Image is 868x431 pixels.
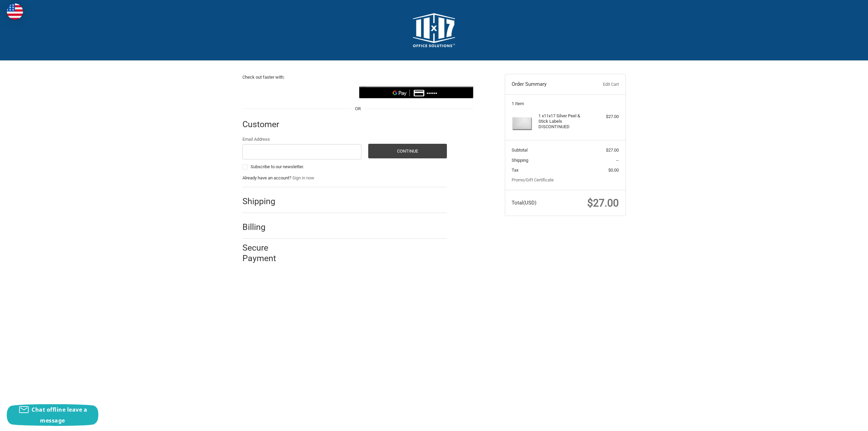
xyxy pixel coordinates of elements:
span: Shipping [512,158,528,163]
h3: Order Summary [512,81,585,88]
span: Subtotal [512,148,528,153]
a: Edit Cart [585,81,619,88]
p: Already have an account? [242,175,447,181]
button: Chat offline leave a message [7,404,98,426]
span: Total (USD) [512,200,536,206]
h2: Secure Payment [242,242,288,264]
button: Continue [368,144,447,158]
span: Chat offline leave a message [32,406,87,424]
div: $27.00 [592,113,619,120]
span: -- [616,158,619,163]
label: Email Address [242,136,362,143]
p: Check out faster with: [242,74,473,81]
h2: Customer [242,119,282,130]
h4: 1 x 11x17 Silver Peel & Stick Labels DISCONTINUED [538,113,590,130]
h3: 1 Item [512,101,619,106]
a: Promo/Gift Certificate [512,177,554,182]
span: OR [352,105,364,112]
span: Tax [512,168,518,173]
img: duty and tax information for United States [7,3,23,20]
span: $27.00 [587,197,619,209]
img: 11x17.com [413,13,455,47]
h2: Billing [242,222,282,232]
iframe: PayPal-paypal [242,86,357,95]
a: Sign in now [292,175,314,180]
span: Subscribe to our newsletter. [251,164,304,169]
button: Google Pay [359,86,473,98]
h2: Shipping [242,196,282,207]
span: $27.00 [606,148,619,153]
text: •••••• [427,90,437,96]
span: $0.00 [608,168,619,173]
